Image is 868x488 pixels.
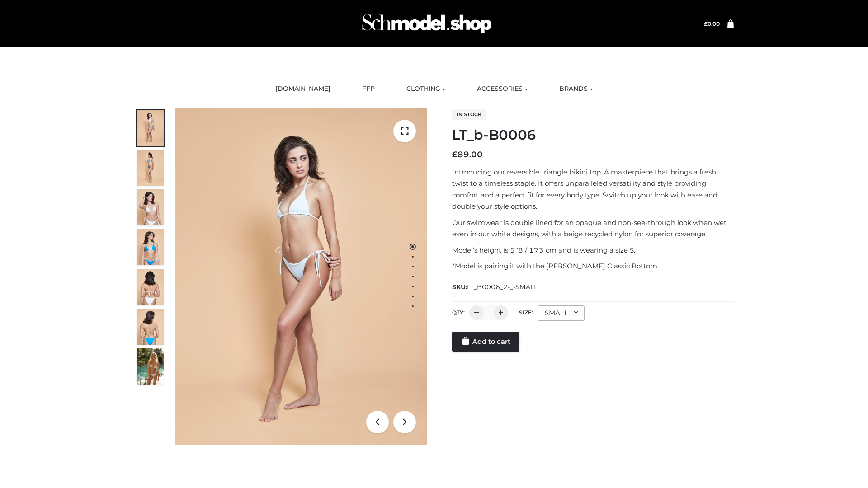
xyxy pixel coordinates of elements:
img: ArielClassicBikiniTop_CloudNine_AzureSky_OW114ECO_1-scaled.jpg [137,110,164,146]
img: ArielClassicBikiniTop_CloudNine_AzureSky_OW114ECO_1 [175,108,427,445]
a: Add to cart [452,332,519,352]
label: Size: [519,309,533,316]
a: £0.00 [704,20,720,27]
bdi: 89.00 [452,150,483,160]
span: £ [704,20,708,27]
p: Introducing our reversible triangle bikini top. A masterpiece that brings a fresh twist to a time... [452,166,734,212]
a: [DOMAIN_NAME] [269,79,337,99]
img: ArielClassicBikiniTop_CloudNine_AzureSky_OW114ECO_7-scaled.jpg [137,269,164,305]
p: Model’s height is 5 ‘8 / 173 cm and is wearing a size S. [452,244,734,256]
img: ArielClassicBikiniTop_CloudNine_AzureSky_OW114ECO_4-scaled.jpg [137,229,164,265]
label: QTY: [452,309,465,316]
img: ArielClassicBikiniTop_CloudNine_AzureSky_OW114ECO_8-scaled.jpg [137,309,164,345]
a: ACCESSORIES [470,79,534,99]
h1: LT_b-B0006 [452,127,734,143]
span: In stock [452,109,486,120]
img: ArielClassicBikiniTop_CloudNine_AzureSky_OW114ECO_3-scaled.jpg [137,189,164,225]
p: *Model is pairing it with the [PERSON_NAME] Classic Bottom [452,260,734,272]
a: FFP [355,79,382,99]
span: SKU: [452,282,538,292]
img: Arieltop_CloudNine_AzureSky2.jpg [137,348,164,385]
bdi: 0.00 [704,20,720,27]
a: BRANDS [552,79,599,99]
a: CLOTHING [400,79,452,99]
span: LT_B0006_2-_-SMALL [467,283,538,291]
div: SMALL [538,305,585,321]
img: Schmodel Admin 964 [359,6,495,42]
span: £ [452,150,458,160]
img: ArielClassicBikiniTop_CloudNine_AzureSky_OW114ECO_2-scaled.jpg [137,150,164,186]
p: Our swimwear is double lined for an opaque and non-see-through look when wet, even in our white d... [452,217,734,240]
